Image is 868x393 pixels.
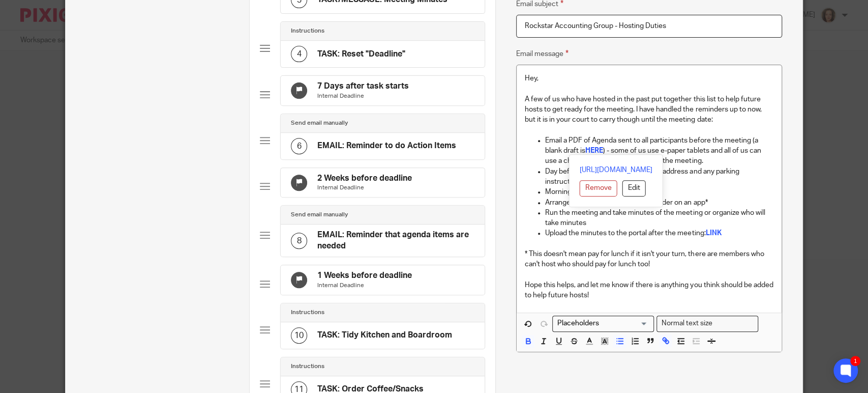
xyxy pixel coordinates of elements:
[656,316,758,331] div: Text styles
[525,280,773,301] p: Hope this helps, and let me know if there is anything you think should be added to help future ho...
[656,316,758,331] div: Search for option
[317,81,409,92] h4: 7 Days after task starts
[317,141,456,151] h4: EMAIL: Reminder to do Action Items
[545,135,773,166] p: Email a PDF of Agenda sent to all participants before the meeting (a blank draft is ) - some of u...
[585,147,603,154] a: HERE
[525,73,773,83] p: Hey,
[317,173,412,184] h4: 2 Weeks before deadline
[317,92,409,100] p: Internal Deadline
[659,318,714,329] span: Normal text size
[552,316,654,331] div: Search for option
[291,362,324,371] h4: Instructions
[545,208,773,229] p: Run the meeting and take minutes of the meeting or organize who will take minutes
[516,48,568,60] label: Email message
[317,230,474,251] h4: EMAIL: Reminder that agenda items are needed
[291,138,307,154] div: 6
[291,308,324,317] h4: Instructions
[317,330,452,341] h4: TASK: Tidy Kitchen and Boardroom
[516,15,782,38] input: Subject
[850,356,860,366] div: 1
[580,180,617,196] button: Remove
[317,184,412,192] p: Internal Deadline
[291,233,307,249] div: 8
[715,318,752,329] input: Search for option
[317,270,412,281] h4: 1 Weeks before deadline
[317,49,405,60] h4: TASK: Reset "Deadline"
[291,27,324,35] h4: Instructions
[291,46,307,62] div: 4
[552,316,654,331] div: Placeholders
[580,165,652,175] a: [URL][DOMAIN_NAME]
[705,230,721,237] a: LINK
[554,318,648,329] input: Search for option
[525,249,773,270] p: * This doesn't mean pay for lunch if it isn't your turn, there are members who can't host who sho...
[291,327,307,344] div: 10
[291,119,348,127] h4: Send email manually
[291,211,348,219] h4: Send email manually
[545,198,773,208] p: Arrange lunch, or facilitate a group order on an app*
[317,282,412,290] p: Internal Deadline
[545,187,773,197] p: Morning snacks and drinks
[622,180,646,196] button: Edit
[545,166,773,187] p: Day before: reminder email with your address and any parking instructions
[525,94,773,125] p: A few of us who have hosted in the past put together this list to help future hosts to get ready ...
[545,228,773,238] p: Upload the minutes to the portal after the meeting:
